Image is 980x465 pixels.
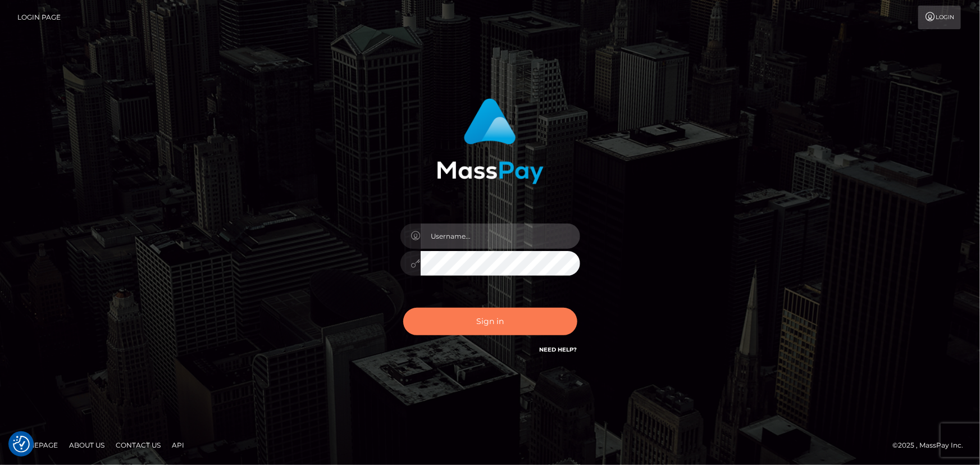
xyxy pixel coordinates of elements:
a: Login [918,6,961,29]
a: About Us [65,436,109,454]
button: Consent Preferences [13,436,30,453]
input: Username... [421,224,580,249]
img: Revisit consent button [13,436,30,453]
img: MassPay Login [437,98,544,184]
a: Homepage [12,436,62,454]
a: Contact Us [111,436,165,454]
a: API [167,436,189,454]
div: © 2025 , MassPay Inc. [892,439,972,452]
button: Sign in [403,308,577,335]
a: Login Page [17,6,61,29]
a: Need Help? [540,346,577,353]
